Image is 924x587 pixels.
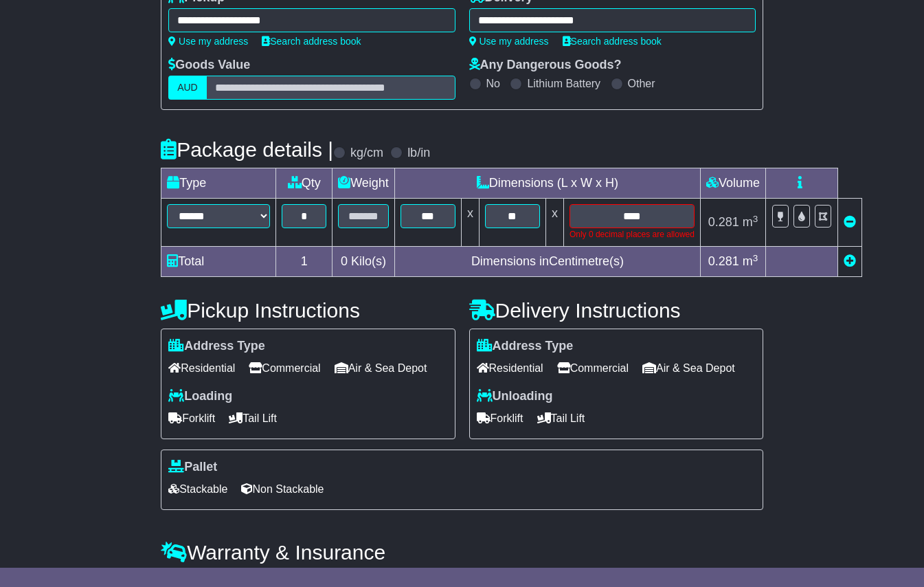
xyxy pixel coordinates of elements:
[477,389,553,404] label: Unloading
[753,214,758,224] sup: 3
[743,254,758,268] span: m
[477,339,574,354] label: Address Type
[161,168,276,199] td: Type
[563,36,662,47] a: Search address book
[394,168,700,199] td: Dimensions (L x W x H)
[844,254,856,268] a: Add new item
[708,215,739,229] span: 0.281
[229,408,277,429] span: Tail Lift
[477,408,523,429] span: Forklift
[570,228,695,241] div: Only 0 decimal places are allowed
[168,478,227,500] span: Stackable
[708,254,739,268] span: 0.281
[161,299,455,322] h4: Pickup Instructions
[642,357,735,379] span: Air & Sea Depot
[161,247,276,277] td: Total
[844,215,856,229] a: Remove this item
[743,215,758,229] span: m
[168,58,250,73] label: Goods Value
[333,247,395,277] td: Kilo(s)
[168,389,232,404] label: Loading
[168,408,215,429] span: Forklift
[249,357,320,379] span: Commercial
[477,357,543,379] span: Residential
[469,36,549,47] a: Use my address
[168,460,217,475] label: Pallet
[407,146,430,161] label: lb/in
[469,58,622,73] label: Any Dangerous Goods?
[168,357,235,379] span: Residential
[486,77,500,90] label: No
[276,168,333,199] td: Qty
[545,199,563,247] td: x
[161,541,763,564] h4: Warranty & Insurance
[527,77,600,90] label: Lithium Battery
[469,299,763,322] h4: Delivery Instructions
[537,408,585,429] span: Tail Lift
[262,36,361,47] a: Search address book
[333,168,395,199] td: Weight
[241,478,324,500] span: Non Stackable
[341,254,348,268] span: 0
[276,247,333,277] td: 1
[161,138,333,161] h4: Package details |
[350,146,383,161] label: kg/cm
[168,36,248,47] a: Use my address
[168,339,265,354] label: Address Type
[557,357,629,379] span: Commercial
[335,357,427,379] span: Air & Sea Depot
[753,253,758,263] sup: 3
[628,77,655,90] label: Other
[168,76,207,100] label: AUD
[394,247,700,277] td: Dimensions in Centimetre(s)
[461,199,479,247] td: x
[700,168,765,199] td: Volume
